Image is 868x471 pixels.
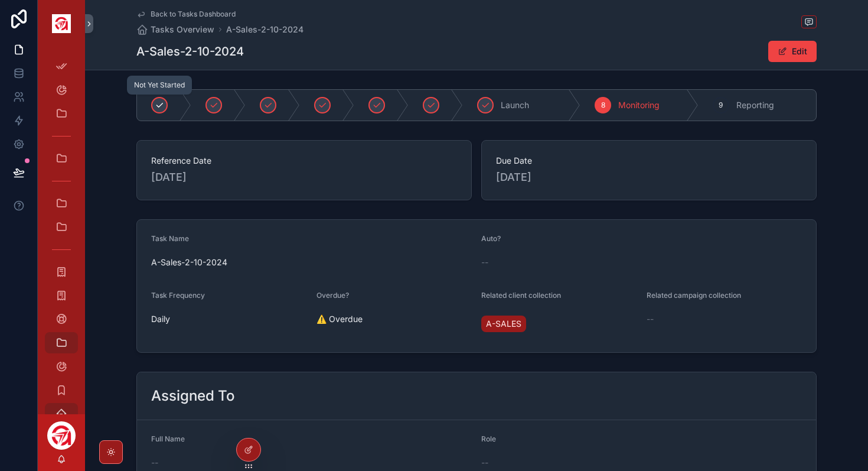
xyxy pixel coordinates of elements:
[481,434,496,443] span: Role
[136,43,244,60] h1: A-Sales-2-10-2024
[151,24,214,35] span: Tasks Overview
[38,47,85,414] div: scrollable content
[618,99,660,111] span: Monitoring
[601,100,605,110] span: 8
[151,169,457,186] span: [DATE]
[481,457,488,469] span: --
[501,99,529,111] span: Launch
[151,457,158,469] span: --
[481,291,561,300] span: Related client collection
[151,234,189,243] span: Task Name
[647,313,654,325] span: --
[486,318,521,330] span: A-SALES
[481,234,501,243] span: Auto?
[151,291,205,300] span: Task Frequency
[496,155,802,167] span: Due Date
[736,99,774,111] span: Reporting
[151,9,236,19] span: Back to Tasks Dashboard
[134,80,185,89] span: Not Yet Started
[316,313,472,325] span: ⚠️ Overdue
[151,434,185,443] span: Full Name
[647,291,741,300] span: Related campaign collection
[316,291,349,300] span: Overdue?
[136,24,214,35] a: Tasks Overview
[768,41,817,62] button: Edit
[136,9,236,19] a: Back to Tasks Dashboard
[496,169,802,186] span: [DATE]
[151,386,235,405] h2: Assigned To
[481,256,488,268] span: --
[151,155,457,167] span: Reference Date
[151,256,472,268] span: A-Sales-2-10-2024
[226,24,304,35] a: A-Sales-2-10-2024
[52,14,71,33] img: App logo
[719,100,723,110] span: 9
[481,316,526,332] a: A-SALES
[151,313,307,325] span: Daily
